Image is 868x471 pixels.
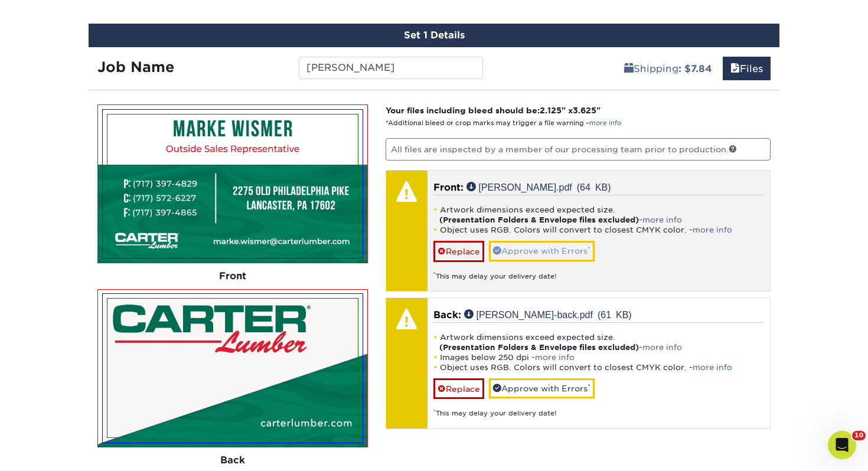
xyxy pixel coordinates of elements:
[678,63,712,74] b: : $7.84
[589,119,621,127] a: more info
[852,431,866,440] span: 10
[433,352,765,362] li: Images below 250 dpi -
[624,63,634,74] span: shipping
[642,343,682,352] a: more info
[89,24,779,47] div: Set 1 Details
[97,58,174,76] strong: Job Name
[433,378,484,399] a: Replace
[439,215,639,224] strong: (Presentation Folders & Envelope files excluded)
[489,378,595,398] a: Approve with Errors*
[97,263,368,289] div: Front
[433,309,461,320] span: Back:
[723,57,771,80] a: Files
[386,138,771,161] p: All files are inspected by a member of our processing team prior to production.
[616,57,720,80] a: Shipping: $7.84
[828,431,856,459] iframe: Intercom live chat
[693,363,732,372] a: more info
[386,119,621,127] small: *Additional bleed or crop marks may trigger a file warning –
[466,182,611,191] a: [PERSON_NAME].pdf (64 KB)
[489,241,595,261] a: Approve with Errors*
[433,205,765,225] li: Artwork dimensions exceed expected size. -
[693,225,732,234] a: more info
[464,309,632,319] a: [PERSON_NAME]-back.pdf (61 KB)
[433,241,484,261] a: Replace
[433,262,765,282] div: This may delay your delivery date!
[730,63,740,74] span: files
[299,57,482,79] input: Enter a job name
[386,106,601,115] strong: Your files including bleed should be: " x "
[540,106,562,115] span: 2.125
[433,399,765,418] div: This may delay your delivery date!
[433,225,765,235] li: Object uses RGB. Colors will convert to closest CMYK color. -
[433,182,464,193] span: Front:
[573,106,596,115] span: 3.625
[433,332,765,352] li: Artwork dimensions exceed expected size. -
[3,435,100,467] iframe: Google Customer Reviews
[433,362,765,372] li: Object uses RGB. Colors will convert to closest CMYK color. -
[642,215,682,224] a: more info
[535,353,575,362] a: more info
[439,343,639,352] strong: (Presentation Folders & Envelope files excluded)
